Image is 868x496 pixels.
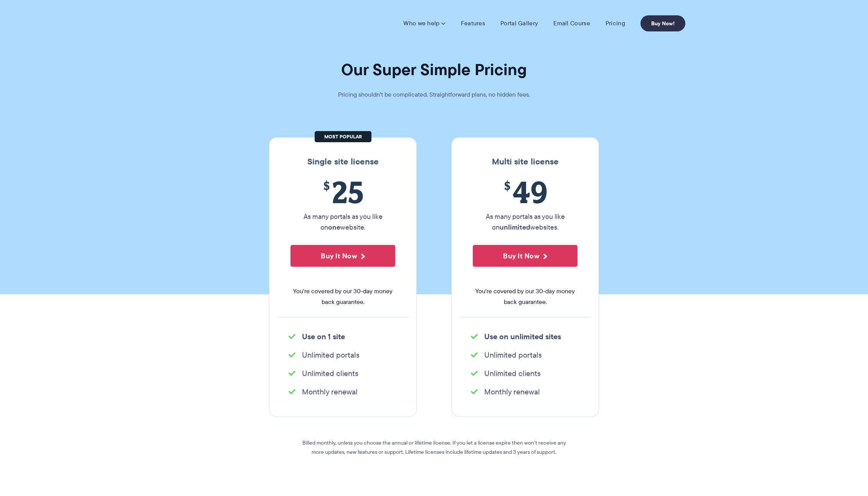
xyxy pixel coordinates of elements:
span: You're covered by our 30-day money back guarantee. [290,286,395,307]
p: Pricing shouldn't be complicated. Straightforward plans, no hidden fees. [319,89,549,100]
strong: one [328,222,340,232]
li: Unlimited clients [471,368,579,379]
span: 49 [473,174,578,209]
button: Buy It Now [473,245,578,267]
li: Unlimited portals [471,350,579,360]
a: Portal Gallery [500,20,538,27]
p: As many portals as you like on websites. [473,211,578,233]
a: Features [461,20,485,27]
a: Buy Now! [640,15,685,31]
button: Buy It Now [290,245,395,267]
span: 25 [290,174,395,209]
a: Pricing [606,20,625,27]
span: You're covered by our 30-day money back guarantee. [473,286,578,307]
a: Who we help [403,20,445,27]
strong: Use on unlimited sites [484,331,561,342]
strong: Use on 1 site [302,331,345,342]
li: Monthly renewal [289,386,397,397]
p: Billed monthly, unless you choose the annual or lifetime license. If you let a license expire the... [296,438,572,457]
li: Unlimited clients [289,368,397,379]
strong: unlimited [500,222,530,232]
p: As many portals as you like on website. [290,211,395,233]
li: Monthly renewal [471,386,579,397]
h3: Single site license [277,157,409,167]
li: Unlimited portals [289,350,397,360]
h3: Multi site license [459,157,591,167]
a: Email Course [553,20,590,27]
